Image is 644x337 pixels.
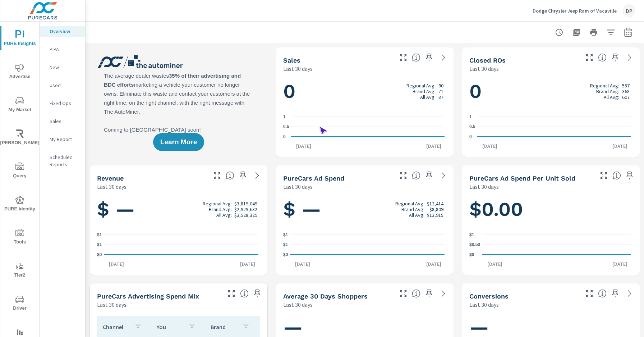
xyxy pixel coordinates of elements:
[622,88,630,94] p: 368
[283,64,313,73] p: Last 30 days
[240,289,249,298] span: This table looks at how you compare to the amount of budget you spend per channel as opposed to y...
[203,201,232,206] p: Regional Avg:
[598,53,607,62] span: Number of Repair Orders Closed by the selected dealership group over the selected time range. [So...
[97,232,102,237] text: $1
[97,174,124,182] h5: Revenue
[469,79,632,104] h1: 0
[3,295,37,313] span: Driver
[40,26,85,37] div: Overview
[3,129,37,147] span: [PERSON_NAME]
[283,232,288,237] text: $1
[291,142,316,150] p: [DATE]
[469,124,475,129] text: 0.5
[397,170,409,181] button: Make Fullscreen
[409,212,424,218] p: All Avg:
[421,142,446,150] p: [DATE]
[604,94,619,100] p: All Avg:
[469,56,506,64] h5: Closed ROs
[482,260,507,268] p: [DATE]
[469,64,499,73] p: Last 30 days
[97,197,260,222] h1: $ —
[235,260,260,268] p: [DATE]
[469,134,472,139] text: 0
[423,52,435,63] span: Save this to your personalized report
[97,182,126,191] p: Last 30 days
[3,163,37,180] span: Query
[50,118,79,125] p: Sales
[283,114,286,119] text: 1
[469,114,472,119] text: 1
[469,242,480,247] text: $0.50
[622,4,635,17] div: DP
[234,206,257,212] p: $2,929,632
[97,292,199,300] h5: PureCars Advertising Spend Mix
[234,212,257,218] p: $3,528,329
[469,292,509,300] h5: Conversions
[40,116,85,127] div: Sales
[104,260,129,268] p: [DATE]
[469,182,499,191] p: Last 30 days
[40,134,85,145] div: My Report
[438,88,443,94] p: 71
[283,292,368,300] h5: Average 30 Days Shoppers
[50,28,79,35] p: Overview
[3,30,37,48] span: PURE Insights
[3,262,37,279] span: Tier2
[103,323,128,331] p: Channel
[584,52,595,63] button: Make Fullscreen
[397,288,409,299] button: Make Fullscreen
[97,252,102,257] text: $0
[609,52,621,63] span: Save this to your personalized report
[412,171,420,180] span: Total cost of media for all PureCars channels for the selected dealership group over the selected...
[50,82,79,89] p: Used
[252,170,263,181] a: See more details in report
[160,139,197,145] span: Learn More
[226,288,237,299] button: Make Fullscreen
[621,25,635,40] button: Select Date Range
[609,288,621,299] span: Save this to your personalized report
[97,242,102,247] text: $1
[624,52,635,63] a: See more details in report
[40,80,85,91] div: Used
[406,83,436,88] p: Regional Avg:
[40,44,85,55] div: PIPA
[469,174,575,182] h5: PureCars Ad Spend Per Unit Sold
[3,96,37,114] span: My Market
[97,300,126,309] p: Last 30 days
[533,8,617,14] p: Dodge Chrysler Jeep Ram of Vacaville
[590,83,619,88] p: Regional Avg:
[420,94,436,100] p: All Avg:
[438,170,449,181] a: See more details in report
[477,142,502,150] p: [DATE]
[421,260,446,268] p: [DATE]
[469,197,632,222] h1: $0.00
[283,182,313,191] p: Last 30 days
[596,88,619,94] p: Brand Avg:
[395,201,424,206] p: Regional Avg:
[429,206,443,212] p: $8,809
[423,288,435,299] span: Save this to your personalized report
[283,242,288,247] text: $1
[50,154,79,168] p: Scheduled Reports
[283,197,446,222] h1: $ —
[283,56,300,64] h5: Sales
[469,252,474,257] text: $0
[469,300,499,309] p: Last 30 days
[216,212,232,218] p: All Avg:
[283,134,286,139] text: 0
[283,124,289,129] text: 0.5
[438,94,443,100] p: 87
[622,83,630,88] p: 587
[438,288,449,299] a: See more details in report
[412,289,420,298] span: A rolling 30 day total of daily Shoppers on the dealership website, averaged over the selected da...
[283,300,313,309] p: Last 30 days
[153,133,204,151] button: Learn More
[607,142,632,150] p: [DATE]
[234,201,257,206] p: $3,819,049
[427,201,443,206] p: $12,414
[283,174,344,182] h5: PureCars Ad Spend
[598,289,607,298] span: The number of dealer-specified goals completed by a visitor. [Source: This data is provided by th...
[3,196,37,213] span: PURE Identity
[438,83,443,88] p: 90
[290,260,315,268] p: [DATE]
